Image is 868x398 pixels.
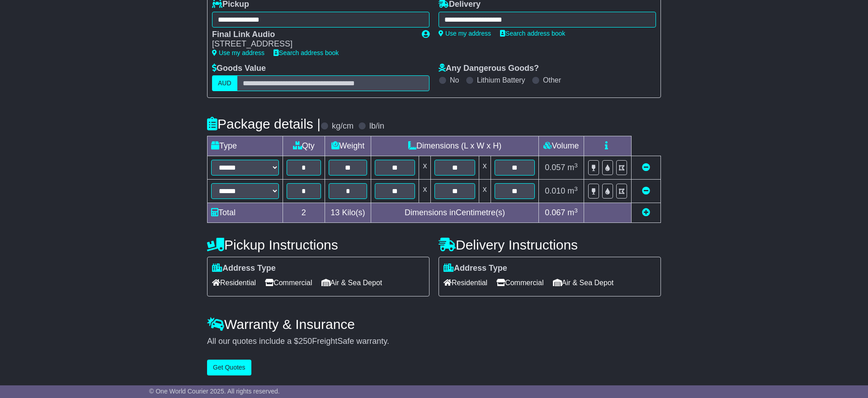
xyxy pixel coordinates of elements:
[419,156,431,180] td: x
[443,264,507,273] label: Address Type
[283,203,325,223] td: 2
[369,121,384,131] label: lb/in
[330,208,340,217] span: 13
[212,276,256,290] span: Residential
[371,203,539,223] td: Dimensions in Centimetre(s)
[479,156,491,180] td: x
[207,337,661,347] div: All our quotes include a $ FreightSafe warranty.
[545,208,565,217] span: 0.067
[371,136,539,156] td: Dimensions (L x W x H)
[500,30,565,37] a: Search address book
[332,121,354,131] label: kg/cm
[443,276,487,290] span: Residential
[479,180,491,203] td: x
[207,116,321,131] h4: Package details |
[439,64,539,74] label: Any Dangerous Goods?
[212,264,276,273] label: Address Type
[642,186,650,195] a: Remove this item
[553,276,614,290] span: Air & Sea Depot
[207,237,429,252] h4: Pickup Instructions
[212,30,413,40] div: Final Link Audio
[538,136,584,156] td: Volume
[567,208,578,217] span: m
[274,49,339,56] a: Search address book
[574,162,578,169] sup: 3
[419,180,431,203] td: x
[567,186,578,195] span: m
[207,360,251,375] button: Get Quotes
[149,388,280,395] span: © One World Courier 2025. All rights reserved.
[477,76,525,84] label: Lithium Battery
[212,75,237,91] label: AUD
[567,163,578,172] span: m
[439,237,661,252] h4: Delivery Instructions
[325,136,371,156] td: Weight
[543,76,561,84] label: Other
[298,337,312,346] span: 250
[574,207,578,214] sup: 3
[439,30,491,37] a: Use my address
[212,49,264,56] a: Use my address
[574,185,578,192] sup: 3
[325,203,371,223] td: Kilo(s)
[545,186,565,195] span: 0.010
[545,163,565,172] span: 0.057
[496,276,543,290] span: Commercial
[212,64,266,74] label: Goods Value
[208,136,283,156] td: Type
[450,76,459,84] label: No
[642,208,650,217] a: Add new item
[212,39,413,49] div: [STREET_ADDRESS]
[207,317,661,332] h4: Warranty & Insurance
[265,276,312,290] span: Commercial
[321,276,382,290] span: Air & Sea Depot
[208,203,283,223] td: Total
[642,163,650,172] a: Remove this item
[283,136,325,156] td: Qty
